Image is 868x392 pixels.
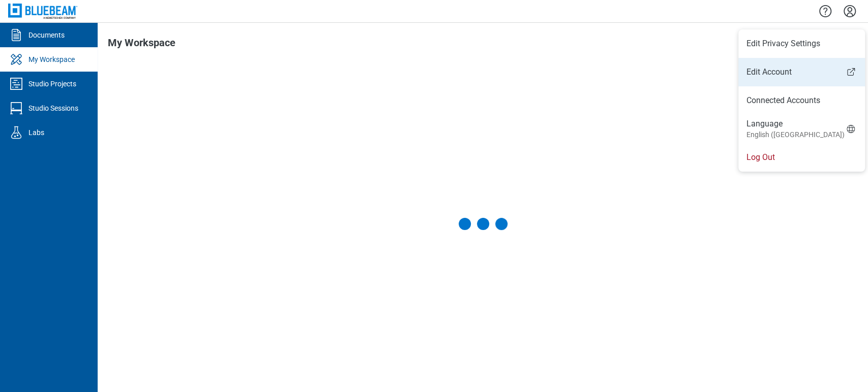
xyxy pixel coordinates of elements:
[738,29,865,58] li: Edit Privacy Settings
[746,129,845,140] small: English ([GEOGRAPHIC_DATA])
[8,100,24,116] svg: Studio Sessions
[746,94,857,107] a: Connected Accounts
[8,51,24,68] svg: My Workspace
[28,30,65,40] div: Documents
[8,124,24,141] svg: Labs
[8,27,24,43] svg: Documents
[738,29,865,172] ul: Menu
[842,3,858,20] button: Settings
[108,37,175,53] h1: My Workspace
[28,54,75,64] div: My Workspace
[28,103,78,113] div: Studio Sessions
[28,127,44,138] div: Labs
[746,118,845,140] div: Language
[738,66,865,78] a: Edit Account
[738,143,865,172] li: Log Out
[459,218,507,230] div: Loading My Workspace
[8,4,77,18] img: Bluebeam, Inc.
[28,79,76,89] div: Studio Projects
[8,76,24,92] svg: Studio Projects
